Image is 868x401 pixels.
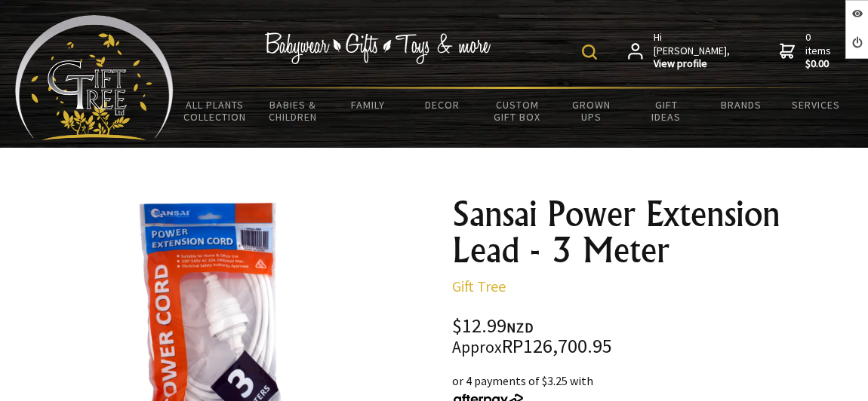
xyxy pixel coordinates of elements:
[778,89,853,121] a: Services
[15,15,174,140] img: Babyware - Gifts - Toys and more...
[703,89,778,121] a: Brands
[555,89,629,133] a: Grown Ups
[480,89,555,133] a: Custom Gift Box
[805,57,834,71] strong: $0.00
[405,89,480,121] a: Decor
[452,337,502,357] small: Approx
[654,31,731,71] span: Hi [PERSON_NAME],
[452,317,856,357] div: $12.99 RP126,700.95
[654,57,731,71] strong: View profile
[628,31,731,71] a: Hi [PERSON_NAME],View profile
[780,31,834,71] a: 0 items$0.00
[452,196,856,268] h1: Sansai Power Extension Lead - 3 Meter
[805,30,834,71] span: 0 items
[256,89,331,133] a: Babies & Children
[265,32,491,64] img: Babywear - Gifts - Toys & more
[629,89,703,133] a: Gift Ideas
[582,44,597,60] img: product search
[331,89,405,121] a: Family
[452,277,506,295] a: Gift Tree
[506,319,534,336] span: NZD
[174,89,256,133] a: All Plants Collection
